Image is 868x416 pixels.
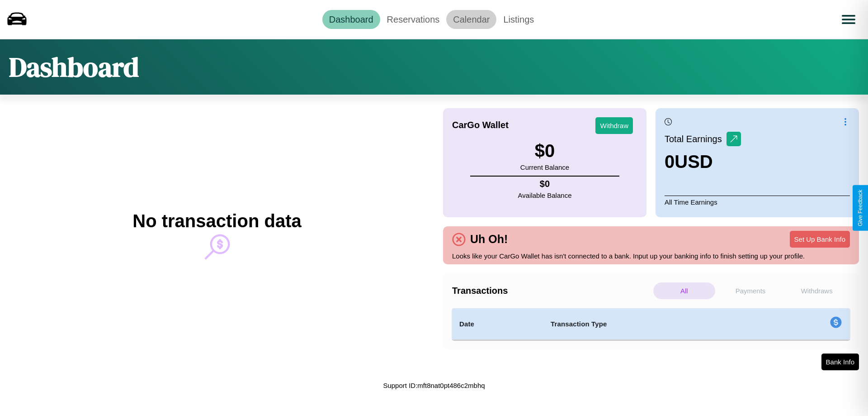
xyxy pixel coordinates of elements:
h4: Uh Oh! [466,233,512,246]
button: Set Up Bank Info [790,231,850,248]
h4: $ 0 [518,179,572,189]
p: Looks like your CarGo Wallet has isn't connected to a bank. Input up your banking info to finish ... [452,250,850,262]
a: Reservations [380,10,447,29]
h4: Date [459,319,536,330]
h2: No transaction data [132,211,301,231]
a: Listings [496,10,541,29]
table: simple table [452,308,850,340]
h3: 0 USD [665,152,741,172]
h4: Transaction Type [551,319,756,330]
p: Payments [720,282,782,299]
p: Current Balance [520,161,569,173]
a: Dashboard [322,10,380,29]
p: All Time Earnings [665,196,850,208]
h1: Dashboard [9,48,139,86]
h4: Transactions [452,286,651,296]
p: Support ID: mft8nat0pt486c2mbhq [383,379,485,392]
h3: $ 0 [520,141,569,161]
p: All [653,282,715,299]
h4: CarGo Wallet [452,120,509,130]
button: Open menu [836,7,861,32]
p: Withdraws [786,282,848,299]
p: Total Earnings [665,131,726,147]
button: Bank Info [821,354,859,370]
button: Withdraw [595,117,633,134]
div: Give Feedback [857,190,863,226]
a: Calendar [446,10,496,29]
p: Available Balance [518,189,572,201]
